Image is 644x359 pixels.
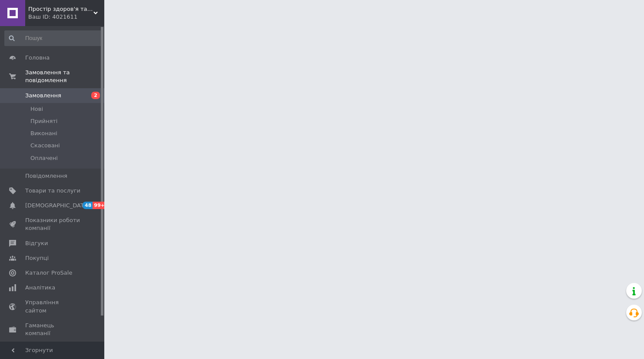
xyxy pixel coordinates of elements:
input: Пошук [4,30,103,46]
span: [DEMOGRAPHIC_DATA] [25,202,90,209]
span: Головна [25,54,50,62]
span: Товари та послуги [25,187,80,195]
span: Нові [30,105,43,113]
span: Замовлення та повідомлення [25,69,104,84]
span: Скасовані [30,142,60,150]
span: Повідомлення [25,172,67,180]
span: 2 [91,92,100,99]
span: 99+ [93,202,107,209]
span: Управління сайтом [25,299,80,314]
span: Виконані [30,130,57,137]
span: Каталог ProSale [25,269,72,277]
span: Гаманець компанії [25,322,80,337]
span: 48 [83,202,93,209]
span: Аналітика [25,284,55,292]
span: Замовлення [25,92,61,100]
span: Покупці [25,254,49,262]
span: Відгуки [25,239,48,247]
span: Показники роботи компанії [25,216,80,232]
span: Прийняті [30,117,57,125]
span: Оплачені [30,154,58,162]
span: Простір здоров'я та краси [28,5,93,13]
div: Ваш ID: 4021611 [28,13,104,21]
